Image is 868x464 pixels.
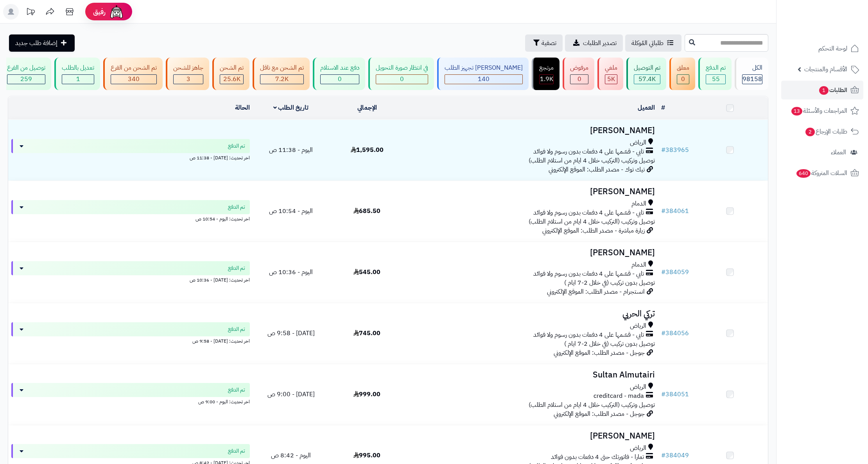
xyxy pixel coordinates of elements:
[228,203,245,211] span: تم الدفع
[228,386,245,394] span: تم الدفع
[661,451,689,460] a: #384049
[742,63,762,72] div: الكل
[228,264,245,272] span: تم الدفع
[11,214,250,222] div: اخر تحديث: اليوم - 10:54 ص
[109,4,124,20] img: ai-face.png
[321,75,359,84] div: 0
[76,74,80,84] span: 1
[554,409,645,419] span: جوجل - مصدر الطلب: الموقع الإلكتروني
[530,58,561,90] a: مرتجع 1.9K
[533,208,644,217] span: تابي - قسّمها على 4 دفعات بدون رسوم ولا فوائد
[630,444,646,453] span: الرياض
[561,58,596,90] a: مرفوض 0
[712,74,720,84] span: 55
[400,74,404,84] span: 0
[211,58,251,90] a: تم الشحن 25.6K
[353,206,380,216] span: 685.50
[554,348,645,357] span: جوجل - مصدر الطلب: الموقع الإلكتروني
[228,325,245,333] span: تم الدفع
[275,74,289,84] span: 7.2K
[781,39,863,58] a: لوحة التحكم
[668,58,697,90] a: معلق 0
[661,206,665,216] span: #
[564,278,655,287] span: توصيل بدون تركيب (في خلال 2-7 ايام )
[353,329,380,338] span: 745.00
[540,74,553,84] span: 1.9K
[15,38,57,48] span: إضافة طلب جديد
[638,74,656,84] span: 57.4K
[267,390,315,399] span: [DATE] - 9:00 ص
[706,75,725,84] div: 55
[565,34,623,52] a: تصدير الطلبات
[174,75,203,84] div: 3
[819,86,829,95] span: 1
[706,63,726,72] div: تم الدفع
[436,58,530,90] a: [PERSON_NAME] تجهيز الطلب 140
[445,63,523,72] div: [PERSON_NAME] تجهيز الطلب
[661,329,665,338] span: #
[269,206,313,216] span: اليوم - 10:54 ص
[539,63,554,72] div: مرتجع
[596,58,625,90] a: ملغي 5K
[781,122,863,141] a: طلبات الإرجاع2
[408,370,655,379] h3: Sultan Almutairi
[815,20,861,36] img: logo-2.png
[796,168,847,179] span: السلات المتروكة
[445,75,522,84] div: 140
[697,58,733,90] a: تم الدفع 55
[228,447,245,455] span: تم الدفع
[53,58,102,90] a: تعديل بالطلب 1
[267,329,315,338] span: [DATE] - 9:58 ص
[781,164,863,182] a: السلات المتروكة640
[661,145,665,155] span: #
[271,451,311,460] span: اليوم - 8:42 ص
[661,329,689,338] a: #384056
[367,58,436,90] a: في انتظار صورة التحويل 0
[781,81,863,99] a: الطلبات1
[269,145,313,155] span: اليوم - 11:38 ص
[677,75,689,84] div: 0
[551,453,644,462] span: تمارا - فاتورتك حتى 4 دفعات بدون فوائد
[791,105,847,116] span: المراجعات والأسئلة
[311,58,367,90] a: دفع عند الاستلام 0
[11,336,250,345] div: اخر تحديث: [DATE] - 9:58 ص
[164,58,211,90] a: جاهز للشحن 3
[805,128,815,136] span: 2
[831,147,846,158] span: العملاء
[273,103,309,112] a: تاريخ الطلب
[353,390,380,399] span: 999.00
[533,147,644,156] span: تابي - قسّمها على 4 دفعات بدون رسوم ولا فوائد
[529,156,655,165] span: توصيل وتركيب (التركيب خلال 4 ايام من استلام الطلب)
[408,187,655,196] h3: [PERSON_NAME]
[7,63,45,72] div: توصيل من الفرع
[408,432,655,441] h3: [PERSON_NAME]
[630,138,646,147] span: الرياض
[631,260,646,269] span: الدمام
[357,103,377,112] a: الإجمالي
[408,309,655,318] h3: تركي الحربي
[607,74,615,84] span: 5K
[62,63,94,72] div: تعديل بالطلب
[235,103,250,112] a: الحالة
[625,58,668,90] a: تم التوصيل 57.4K
[353,451,380,460] span: 995.00
[605,63,617,72] div: ملغي
[583,38,617,48] span: تصدير الطلبات
[11,153,250,161] div: اخر تحديث: [DATE] - 11:38 ص
[21,4,40,22] a: تحديثات المنصة
[376,63,428,72] div: في انتظار صورة التحويل
[128,74,140,84] span: 340
[681,74,685,84] span: 0
[11,275,250,283] div: اخر تحديث: [DATE] - 10:36 ص
[220,75,243,84] div: 25594
[661,103,665,112] a: #
[634,63,660,72] div: تم التوصيل
[630,383,646,392] span: الرياض
[9,34,75,52] a: إضافة طلب جديد
[818,43,847,54] span: لوحة التحكم
[781,101,863,120] a: المراجعات والأسئلة13
[742,74,762,84] span: 98158
[11,397,250,405] div: اخر تحديث: اليوم - 9:00 ص
[260,63,304,72] div: تم الشحن مع ناقل
[661,451,665,460] span: #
